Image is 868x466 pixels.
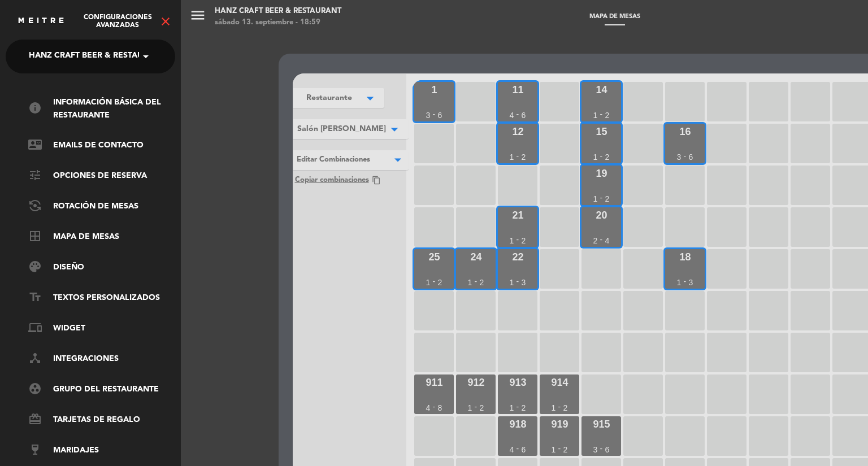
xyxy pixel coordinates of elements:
[28,199,42,212] i: flip_camera_android
[159,15,172,28] i: close
[28,443,42,456] i: wine_bar
[29,45,164,68] span: Hanz Craft Beer & Restaurant
[76,14,159,29] span: Configuraciones avanzadas
[28,291,175,305] a: Textos Personalizados
[28,322,175,336] a: Widget
[28,352,175,366] a: Integraciones
[28,290,42,304] i: text_fields
[28,101,42,115] i: info
[28,138,42,151] i: contact_mail
[28,200,175,214] a: Rotación de Mesas
[28,413,175,427] a: Tarjetas de regalo
[28,169,175,183] a: Opciones de reserva
[28,412,42,426] i: card_giftcard
[28,382,42,395] i: group_work
[28,229,42,243] i: border_all
[28,96,175,122] a: Información básica del restaurante
[28,261,175,275] a: Diseño
[28,260,42,273] i: palette
[28,383,175,397] a: Grupo del restaurante
[28,444,175,458] a: Maridajes
[28,351,42,365] i: device_hub
[28,230,175,244] a: Mapa de mesas
[28,321,42,334] i: phonelink
[17,17,65,25] img: MEITRE
[28,139,175,153] a: Emails de Contacto
[28,168,42,182] i: tune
